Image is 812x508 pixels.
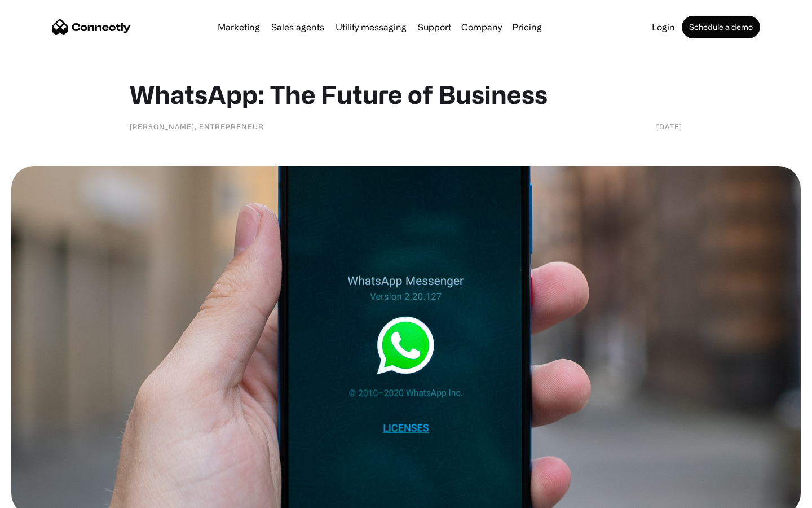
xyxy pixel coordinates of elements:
a: Login [647,23,679,32]
ul: Language list [23,488,68,504]
aside: Language selected: English [11,488,68,504]
a: Pricing [507,23,546,32]
div: [PERSON_NAME], Entrepreneur [130,121,264,132]
div: [DATE] [656,121,682,132]
a: Sales agents [267,23,329,32]
a: Support [413,23,456,32]
a: Utility messaging [331,23,411,32]
a: Marketing [213,23,264,32]
div: Company [461,19,502,35]
h1: WhatsApp: The Future of Business [130,79,682,110]
a: Schedule a demo [682,16,760,38]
